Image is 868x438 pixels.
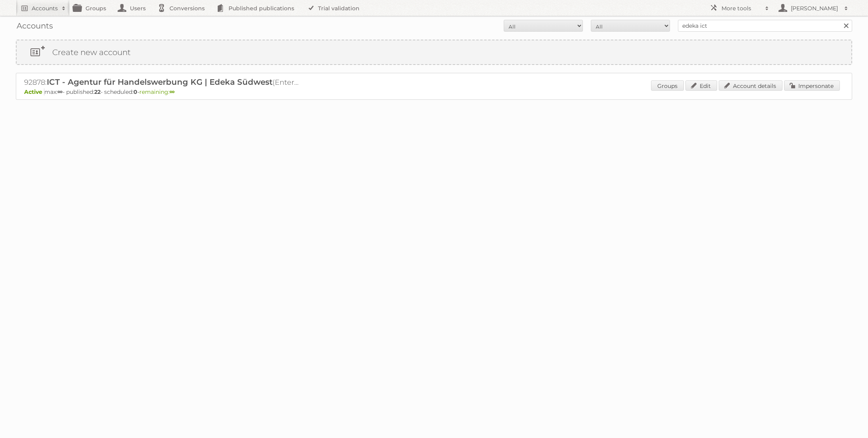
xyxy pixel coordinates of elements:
[94,88,101,95] strong: 22
[47,77,272,87] span: ICT - Agentur für Handelswerbung KG | Edeka Südwest
[789,4,840,12] h2: [PERSON_NAME]
[17,40,851,64] a: Create new account
[24,88,44,95] span: Active
[133,88,137,95] strong: 0
[169,88,175,95] strong: ∞
[24,88,844,95] p: max: - published: - scheduled: -
[651,80,684,91] a: Groups
[784,80,840,91] a: Impersonate
[719,80,782,91] a: Account details
[139,88,175,95] span: remaining:
[32,4,58,12] h2: Accounts
[685,80,717,91] a: Edit
[24,77,301,88] h2: 92878: (Enterprise ∞) - TRIAL
[57,88,63,95] strong: ∞
[721,4,761,12] h2: More tools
